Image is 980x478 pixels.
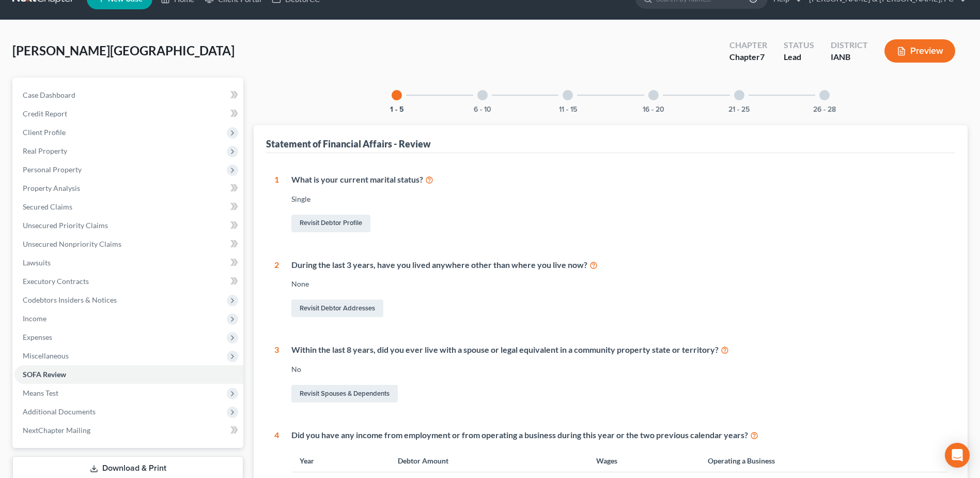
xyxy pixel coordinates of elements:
a: Revisit Spouses & Dependents [291,385,398,402]
div: Chapter [729,39,767,51]
span: Income [23,314,46,323]
span: Miscellaneous [23,351,69,360]
div: 2 [274,259,279,320]
span: Executory Contracts [23,277,89,286]
div: District [831,39,868,51]
span: Additional Documents [23,407,96,416]
div: None [291,279,947,289]
span: Case Dashboard [23,91,75,99]
a: Revisit Debtor Profile [291,215,370,232]
div: Statement of Financial Affairs - Review [266,138,431,150]
button: 11 - 15 [559,106,577,113]
button: 21 - 25 [728,106,750,113]
span: Real Property [23,146,67,155]
a: Credit Report [14,104,243,123]
span: Client Profile [23,128,66,137]
div: Within the last 8 years, did you ever live with a spouse or legal equivalent in a community prope... [291,344,947,356]
a: Executory Contracts [14,272,243,291]
span: Secured Claims [23,202,72,211]
span: NextChapter Mailing [23,426,90,435]
a: Revisit Debtor Addresses [291,300,383,317]
span: Codebtors Insiders & Notices [23,295,117,304]
div: 1 [274,174,279,234]
div: What is your current marital status? [291,174,947,186]
span: Lawsuits [23,258,51,267]
th: Wages [588,450,699,472]
span: Expenses [23,333,52,341]
span: Credit Report [23,109,67,118]
div: Did you have any income from employment or from operating a business during this year or the two ... [291,429,947,441]
div: Single [291,194,947,204]
span: [PERSON_NAME][GEOGRAPHIC_DATA] [12,43,235,58]
button: Preview [884,39,955,63]
span: Personal Property [23,165,82,174]
div: IANB [831,51,868,63]
span: Unsecured Nonpriority Claims [23,240,121,248]
div: During the last 3 years, have you lived anywhere other than where you live now? [291,259,947,271]
button: 1 - 5 [390,106,404,113]
div: Lead [784,51,814,63]
div: Open Intercom Messenger [945,443,970,468]
div: No [291,364,947,375]
a: Unsecured Nonpriority Claims [14,235,243,253]
span: Means Test [23,389,58,397]
span: Unsecured Priority Claims [23,221,108,230]
th: Operating a Business [699,450,947,472]
a: NextChapter Mailing [14,421,243,440]
a: Lawsuits [14,253,243,272]
a: Property Analysis [14,179,243,198]
div: 3 [274,344,279,405]
button: 26 - 28 [813,106,836,113]
div: Chapter [729,51,767,63]
button: 6 - 10 [474,106,491,113]
a: Secured Claims [14,198,243,216]
th: Year [291,450,389,472]
a: Unsecured Priority Claims [14,216,243,235]
span: 7 [760,52,765,62]
a: SOFA Review [14,365,243,384]
th: Debtor Amount [390,450,588,472]
div: Status [784,39,814,51]
a: Case Dashboard [14,86,243,104]
span: SOFA Review [23,370,66,379]
span: Property Analysis [23,184,80,192]
button: 16 - 20 [643,106,664,113]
